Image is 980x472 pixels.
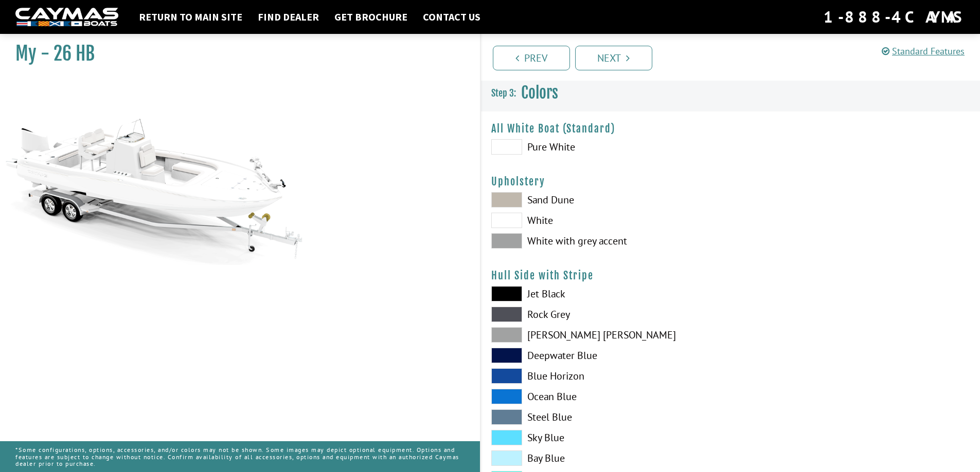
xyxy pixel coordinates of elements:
[491,122,970,135] h4: All White Boat (Standard)
[882,45,965,57] a: Standard Features
[418,10,486,24] a: Contact Us
[491,286,720,301] label: Jet Black
[491,430,720,445] label: Sky Blue
[493,46,570,70] a: Prev
[15,42,454,65] h1: My - 26 HB
[824,6,965,28] div: 1-888-4CAYMAS
[491,175,970,188] h4: Upholstery
[491,327,720,343] label: [PERSON_NAME] [PERSON_NAME]
[15,8,118,27] img: white-logo-c9c8dbefe5ff5ceceb0f0178aa75bf4bb51f6bca0971e226c86eb53dfe498488.png
[134,10,247,24] a: Return to main site
[575,46,652,70] a: Next
[491,409,720,425] label: Steel Blue
[491,348,720,363] label: Deepwater Blue
[491,233,720,249] label: White with grey accent
[491,269,970,282] h4: Hull Side with Stripe
[329,10,413,24] a: Get Brochure
[491,368,720,384] label: Blue Horizon
[253,10,324,24] a: Find Dealer
[491,307,720,322] label: Rock Grey
[491,213,720,228] label: White
[15,441,465,472] p: *Some configurations, options, accessories, and/or colors may not be shown. Some images may depic...
[491,389,720,404] label: Ocean Blue
[491,192,720,207] label: Sand Dune
[491,450,720,466] label: Bay Blue
[491,139,720,155] label: Pure White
